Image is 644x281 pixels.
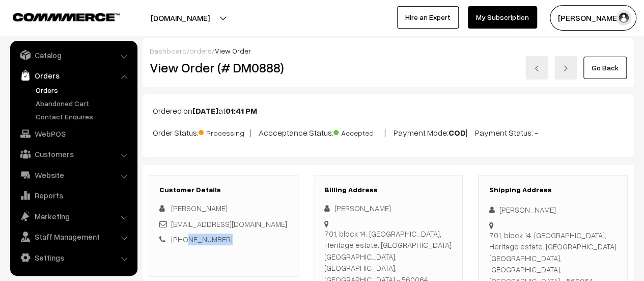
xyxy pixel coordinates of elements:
button: [PERSON_NAME] [550,5,636,31]
b: COD [449,127,466,138]
a: Contact Enquires [33,111,134,122]
span: Accepted [333,125,384,138]
a: Settings [13,248,134,267]
span: View Order [215,46,251,55]
a: Orders [13,66,134,85]
div: [PERSON_NAME] [489,204,617,216]
a: Website [13,166,134,184]
h3: Customer Details [159,186,288,194]
img: user [616,10,631,25]
p: Ordered on at [153,105,624,117]
h3: Billing Address [324,186,453,194]
a: Reports [13,186,134,205]
a: Customers [13,145,134,163]
a: Go Back [583,57,627,79]
p: Order Status: | Accceptance Status: | Payment Mode: | Payment Status: - [153,125,624,139]
a: orders [189,46,212,55]
a: Marketing [13,207,134,225]
button: [DOMAIN_NAME] [115,5,245,31]
a: Hire an Expert [397,6,459,29]
a: Catalog [13,46,134,64]
img: right-arrow.png [563,65,569,71]
b: 01:41 PM [226,106,257,116]
a: COMMMERCE [13,10,102,22]
h2: View Order (# DM0888) [150,60,298,75]
a: Staff Management [13,227,134,246]
span: [PERSON_NAME] [171,203,228,213]
a: Abandoned Cart [33,98,134,109]
a: [EMAIL_ADDRESS][DOMAIN_NAME] [171,219,287,228]
img: COMMMERCE [13,13,120,21]
div: [PERSON_NAME] [324,202,453,214]
a: My Subscription [468,6,537,29]
img: left-arrow.png [534,65,540,71]
a: Dashboard [150,46,187,55]
b: [DATE] [192,106,218,116]
a: WebPOS [13,124,134,143]
h3: Shipping Address [489,186,617,194]
span: Processing [199,125,249,138]
a: [PHONE_NUMBER] [171,235,233,244]
div: / / [150,45,627,56]
a: Orders [33,85,134,95]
